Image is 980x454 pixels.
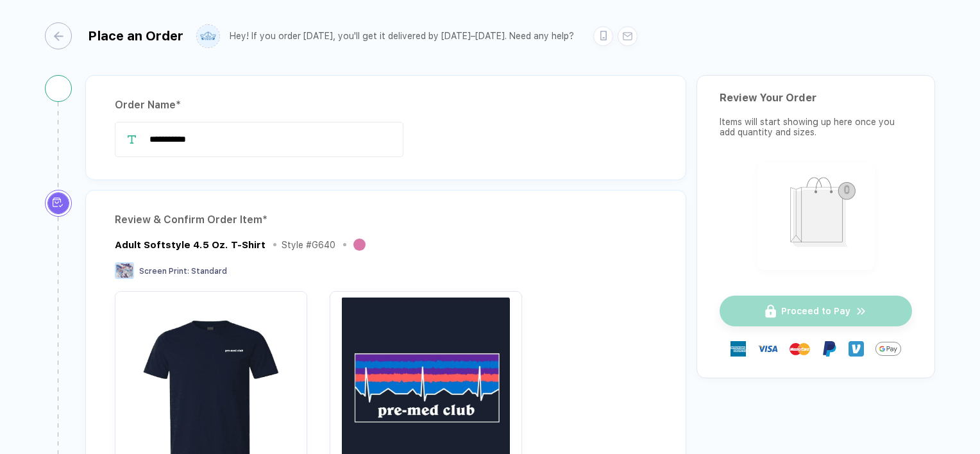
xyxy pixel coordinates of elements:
[139,267,189,276] span: Screen Print :
[757,339,778,359] img: visa
[282,240,335,250] div: Style # G640
[115,210,657,230] div: Review & Confirm Order Item
[849,341,864,357] img: Venmo
[731,341,746,357] img: express
[790,339,810,359] img: master-card
[115,95,657,115] div: Order Name
[720,117,912,137] div: Items will start showing up here once you add quantity and sizes.
[88,28,183,44] div: Place an Order
[191,267,227,276] span: Standard
[197,25,219,47] img: user profile
[822,341,837,357] img: Paypal
[875,336,901,362] img: Google Pay
[230,31,574,42] div: Hey! If you order [DATE], you'll get it delivered by [DATE]–[DATE]. Need any help?
[720,92,912,104] div: Review Your Order
[115,239,266,251] div: Adult Softstyle 4.5 Oz. T-Shirt
[115,262,134,279] img: Screen Print
[763,169,869,262] img: shopping_bag.png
